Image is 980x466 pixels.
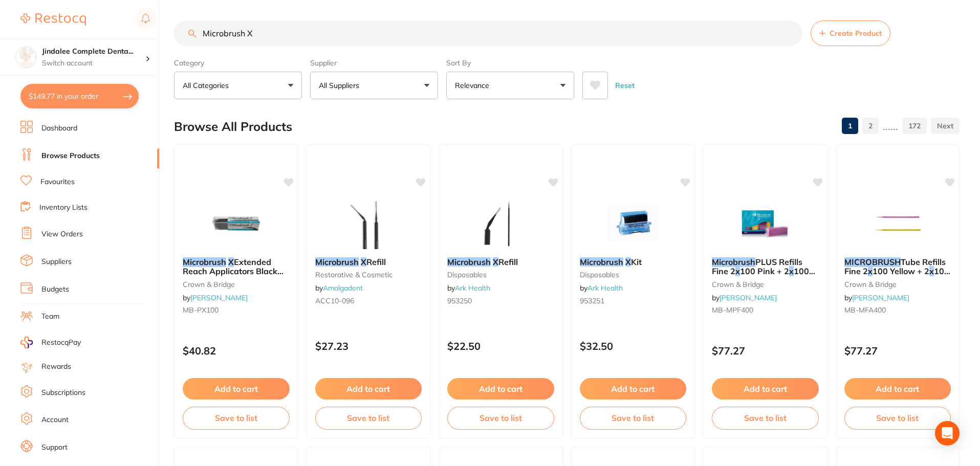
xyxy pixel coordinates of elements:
img: Jindalee Complete Dental [16,47,36,68]
span: 100 Pink + 2 [740,266,789,276]
b: Microbrush X Refill [315,257,422,267]
a: 1 [842,116,858,136]
small: restorative & cosmetic [315,271,422,279]
span: by [580,283,623,293]
a: Suppliers [41,257,72,267]
button: Save to list [844,407,951,429]
em: X [361,257,366,267]
a: RestocqPay [20,337,81,348]
em: x [868,266,873,276]
b: MICROBRUSH Tube Refills Fine 2 x 100 Yellow + 2 x 100 Pink [844,257,951,276]
a: Budgets [41,284,69,295]
em: MICROBRUSH [844,257,901,267]
a: Subscriptions [41,388,85,398]
button: Add to cart [580,378,687,400]
a: [PERSON_NAME] [190,293,248,302]
p: ...... [883,120,898,132]
p: All Suppliers [319,80,363,91]
button: Add to cart [712,378,819,400]
small: crown & bridge [183,280,290,289]
em: Microbrush [183,257,226,267]
span: by [844,293,909,302]
b: Microbrush PLUS Refills Fine 2 x 100 Pink + 2 x 100 Yellow [712,257,819,276]
img: Microbrush PLUS Refills Fine 2 x 100 Pink + 2 x 100 Yellow [732,198,798,249]
em: Microbrush [447,257,491,267]
img: Microbrush X Refill [467,198,534,249]
em: x [735,266,740,276]
button: Save to list [183,407,290,429]
input: Search Products [174,20,802,46]
button: Add to cart [183,378,290,400]
a: Ark Health [455,283,490,293]
small: crown & bridge [844,280,951,289]
div: Open Intercom Messenger [935,421,960,446]
a: View Orders [41,229,83,239]
em: Microbrush [580,257,623,267]
small: disposables [447,271,554,279]
em: x [789,266,794,276]
p: Switch account [42,58,145,69]
small: disposables [580,271,687,279]
b: Microbrush X Refill [447,257,554,267]
button: Reset [612,72,638,99]
a: Inventory Lists [39,203,88,213]
p: $77.27 [712,345,819,357]
p: $32.50 [580,340,687,352]
a: Ark Health [587,283,623,293]
span: Kit [631,257,642,267]
button: Save to list [712,407,819,429]
span: 100 Yellow + 2 [873,266,929,276]
img: RestocqPay [20,337,33,348]
span: 100 Pink [844,266,950,285]
em: Microbrush [315,257,359,267]
em: X [493,257,498,267]
a: Support [41,442,68,453]
span: Refill [366,257,386,267]
label: Category [174,58,302,68]
button: Save to list [580,407,687,429]
h2: Browse All Products [174,120,292,134]
em: X [228,257,234,267]
a: Favourites [40,177,75,187]
span: Extended Reach Applicators Black Pack of 100 [183,257,284,286]
span: by [315,283,363,293]
em: x [929,266,934,276]
button: All Suppliers [310,72,438,99]
button: Add to cart [315,378,422,400]
img: Restocq Logo [20,13,86,26]
p: $77.27 [844,345,951,357]
button: Save to list [447,407,554,429]
a: [PERSON_NAME] [720,293,777,302]
span: 953250 [447,296,472,305]
p: Relevance [455,80,493,91]
a: Dashboard [41,123,77,134]
span: RestocqPay [41,338,81,348]
span: by [183,293,248,302]
a: 2 [862,116,879,136]
span: MB-MFA400 [844,305,886,315]
a: Amalgadent [323,283,363,293]
button: Create Product [811,20,890,46]
a: Team [41,312,59,322]
span: Refill [498,257,518,267]
small: crown & bridge [712,280,819,289]
button: $149.77 in your order [20,84,139,108]
span: 953251 [580,296,604,305]
p: $22.50 [447,340,554,352]
button: Relevance [446,72,574,99]
span: by [447,283,490,293]
p: $40.82 [183,345,290,357]
a: Account [41,415,69,425]
span: Create Product [830,29,882,37]
span: 100 Yellow [712,266,815,285]
span: MB-PX100 [183,305,219,315]
button: Add to cart [447,378,554,400]
button: All Categories [174,72,302,99]
label: Sort By [446,58,574,68]
b: Microbrush X Kit [580,257,687,267]
a: Restocq Logo [20,8,86,31]
label: Supplier [310,58,438,68]
em: Microbrush [712,257,755,267]
span: MB-MPF400 [712,305,753,315]
p: All Categories [183,80,233,91]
